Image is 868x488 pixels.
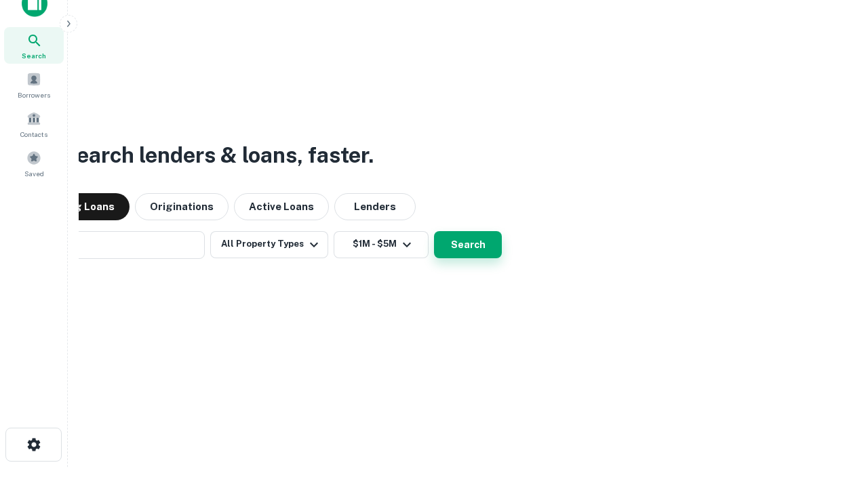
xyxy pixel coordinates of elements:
[4,66,64,103] a: Borrowers
[800,380,868,445] iframe: Chat Widget
[434,231,502,258] button: Search
[4,106,64,142] a: Contacts
[18,89,50,100] span: Borrowers
[234,193,329,220] button: Active Loans
[24,168,44,179] span: Saved
[135,193,229,220] button: Originations
[20,129,47,140] span: Contacts
[22,50,46,61] span: Search
[4,27,64,64] a: Search
[4,145,64,182] a: Saved
[334,193,416,220] button: Lenders
[210,231,328,258] button: All Property Types
[62,139,374,171] h3: Search lenders & loans, faster.
[334,231,429,258] button: $1M - $5M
